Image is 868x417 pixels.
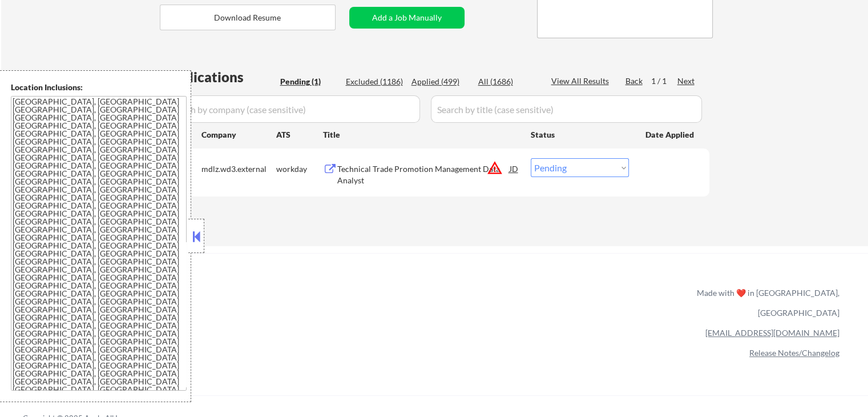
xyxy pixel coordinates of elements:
[431,95,702,123] input: Search by title (case sensitive)
[645,129,696,141] div: Date Applied
[411,76,469,87] div: Applied (499)
[508,158,520,179] div: JD
[280,76,337,87] div: Pending (1)
[531,124,629,145] div: Status
[163,95,420,123] input: Search by company (case sensitive)
[551,75,612,87] div: View All Results
[651,75,677,87] div: 1 / 1
[23,299,458,311] a: Refer & earn free applications 👯‍♀️
[276,129,323,141] div: ATS
[478,76,535,87] div: All (1686)
[346,76,403,87] div: Excluded (1186)
[201,129,276,141] div: Company
[692,283,839,323] div: Made with ❤️ in [GEOGRAPHIC_DATA], [GEOGRAPHIC_DATA]
[677,75,696,87] div: Next
[337,163,510,186] div: Technical Trade Promotion Management Data Analyst
[163,70,276,84] div: Applications
[201,163,276,175] div: mdlz.wd3.external
[625,75,644,87] div: Back
[323,129,520,141] div: Title
[487,160,503,176] button: warning_amber
[705,328,839,338] a: [EMAIL_ADDRESS][DOMAIN_NAME]
[160,5,336,30] button: Download Resume
[11,82,187,93] div: Location Inclusions:
[276,163,323,175] div: workday
[749,348,839,358] a: Release Notes/Changelog
[349,7,465,29] button: Add a Job Manually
